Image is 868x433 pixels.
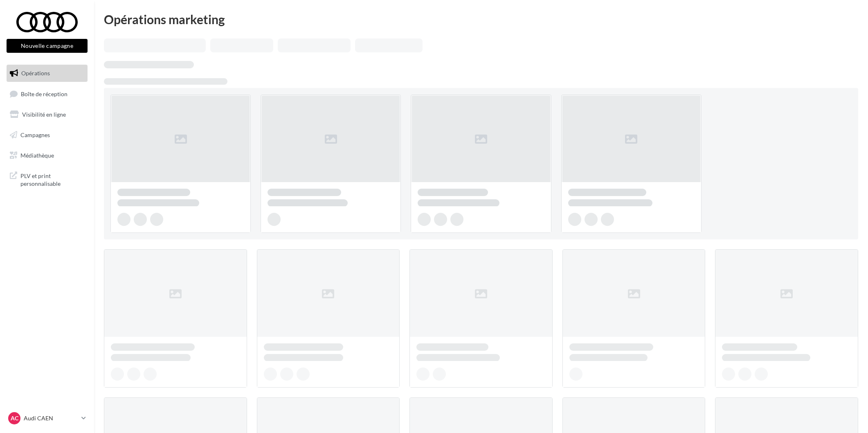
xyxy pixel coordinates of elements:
[11,414,18,422] span: AC
[20,170,84,188] span: PLV et print personnalisable
[104,13,858,25] div: Opérations marketing
[5,147,89,164] a: Médiathèque
[20,151,54,158] span: Médiathèque
[22,111,66,118] span: Visibilité en ligne
[21,70,50,77] span: Opérations
[5,106,89,123] a: Visibilité en ligne
[5,126,89,144] a: Campagnes
[7,39,88,53] button: Nouvelle campagne
[5,167,89,191] a: PLV et print personnalisable
[24,414,78,422] p: Audi CAEN
[7,410,88,426] a: AC Audi CAEN
[21,90,67,97] span: Boîte de réception
[20,131,50,138] span: Campagnes
[5,65,89,82] a: Opérations
[5,85,89,103] a: Boîte de réception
